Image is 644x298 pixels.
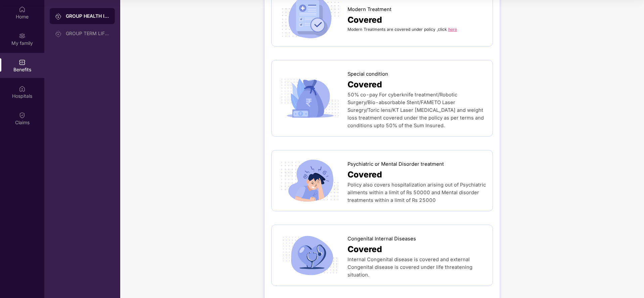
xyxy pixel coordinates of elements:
span: Psychiatric or Mental Disorder treatment [348,160,444,168]
img: svg+xml;base64,PHN2ZyB3aWR0aD0iMjAiIGhlaWdodD0iMjAiIHZpZXdCb3g9IjAgMCAyMCAyMCIgZmlsbD0ibm9uZSIgeG... [55,13,62,20]
div: GROUP TERM LIFE INSURANCE [66,31,109,36]
span: Covered [348,13,382,26]
img: icon [278,159,342,203]
span: ,click [437,27,447,32]
span: Covered [348,243,382,256]
span: Modern Treatment [348,6,392,13]
span: Special condition [348,70,388,78]
span: are [387,27,393,32]
span: Policy also covers hospitalization arising out of Psychiatric ailments within a limit of Rs 50000... [348,182,486,203]
span: Congenital Internal Diseases [348,235,416,243]
span: covered [395,27,410,32]
span: Covered [348,168,382,181]
img: svg+xml;base64,PHN2ZyBpZD0iSG9zcGl0YWxzIiB4bWxucz0iaHR0cDovL3d3dy53My5vcmcvMjAwMC9zdmciIHdpZHRoPS... [19,85,26,92]
img: svg+xml;base64,PHN2ZyBpZD0iQmVuZWZpdHMiIHhtbG5zPSJodHRwOi8vd3d3LnczLm9yZy8yMDAwL3N2ZyIgd2lkdGg9Ij... [19,59,26,66]
a: here [448,27,457,32]
span: Treatments [364,27,385,32]
img: svg+xml;base64,PHN2ZyB3aWR0aD0iMjAiIGhlaWdodD0iMjAiIHZpZXdCb3g9IjAgMCAyMCAyMCIgZmlsbD0ibm9uZSIgeG... [19,32,26,39]
img: svg+xml;base64,PHN2ZyBpZD0iSG9tZSIgeG1sbnM9Imh0dHA6Ly93d3cudzMub3JnLzIwMDAvc3ZnIiB3aWR0aD0iMjAiIG... [19,6,26,13]
img: icon [278,233,342,278]
img: svg+xml;base64,PHN2ZyB3aWR0aD0iMjAiIGhlaWdodD0iMjAiIHZpZXdCb3g9IjAgMCAyMCAyMCIgZmlsbD0ibm9uZSIgeG... [55,30,62,37]
span: Covered [348,78,382,91]
span: 50% co-pay For cyberknife treatment/Robotic Surgery/Bio-absorbable Stent/FAMETO Laser Suregry/Tor... [348,92,484,129]
img: svg+xml;base64,PHN2ZyBpZD0iQ2xhaW0iIHhtbG5zPSJodHRwOi8vd3d3LnczLm9yZy8yMDAwL3N2ZyIgd2lkdGg9IjIwIi... [19,112,26,119]
span: Internal Congenital disease is covered and external Congenital disease is covered under life thre... [348,256,472,278]
img: icon [278,76,342,121]
div: GROUP HEALTH INSURANCE [66,13,109,19]
span: Modern [348,27,362,32]
span: policy [424,27,435,32]
span: under [412,27,423,32]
